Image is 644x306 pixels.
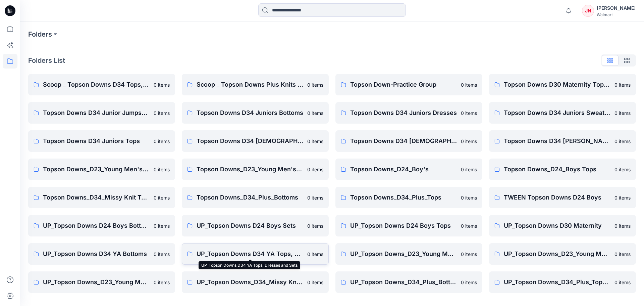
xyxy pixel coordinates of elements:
[597,12,636,17] div: Walmart
[614,81,631,88] p: 0 items
[154,251,170,258] p: 0 items
[489,271,636,293] a: UP_Topson Downs_D34_Plus_Tops Sweaters Dresses0 items
[28,159,175,180] a: Topson Downs_D23_Young Men's Bottoms0 items
[28,215,175,236] a: UP_Topson Downs D24 Boys Bottoms0 items
[504,193,610,202] p: TWEEN Topson Downs D24 Boys
[28,55,65,65] p: Folders List
[197,249,303,259] p: UP_Topson Downs D34 YA Tops, Dresses and Sets
[350,136,457,146] p: Topson Downs D34 [DEMOGRAPHIC_DATA] Woven Tops
[43,165,150,174] p: Topson Downs_D23_Young Men's Bottoms
[461,81,477,88] p: 0 items
[182,271,329,293] a: UP_Topson Downs_D34_Missy Knit Tops0 items
[154,279,170,286] p: 0 items
[461,194,477,201] p: 0 items
[504,108,610,118] p: Topson Downs D34 Juniors Sweaters
[307,279,323,286] p: 0 items
[28,30,52,39] a: Folders
[307,194,323,201] p: 0 items
[504,80,610,89] p: Topson Downs D30 Maternity Tops/Bottoms
[350,165,457,174] p: Topson Downs_D24_Boy's
[182,243,329,265] a: UP_Topson Downs D34 YA Tops, Dresses and Sets0 items
[350,80,457,89] p: Topson Down-Practice Group
[182,215,329,236] a: UP_Topson Downs D24 Boys Sets0 items
[489,130,636,152] a: Topson Downs D34 [PERSON_NAME]0 items
[154,194,170,201] p: 0 items
[504,249,610,259] p: UP_Topson Downs_D23_Young Men's Outerwear
[28,187,175,208] a: Topson Downs_D34_Missy Knit Tops0 items
[307,138,323,145] p: 0 items
[154,110,170,117] p: 0 items
[28,74,175,95] a: Scoop _ Topson Downs D34 Tops, Dresses and Sets0 items
[614,222,631,229] p: 0 items
[614,166,631,173] p: 0 items
[350,277,457,287] p: UP_Topson Downs_D34_Plus_Bottoms
[335,102,482,124] a: Topson Downs D34 Juniors Dresses0 items
[154,138,170,145] p: 0 items
[461,279,477,286] p: 0 items
[335,271,482,293] a: UP_Topson Downs_D34_Plus_Bottoms0 items
[182,130,329,152] a: Topson Downs D34 [DEMOGRAPHIC_DATA] Dresses0 items
[307,166,323,173] p: 0 items
[350,108,457,118] p: Topson Downs D34 Juniors Dresses
[504,165,610,174] p: Topson Downs_D24_Boys Tops
[182,187,329,208] a: Topson Downs_D34_Plus_Bottoms0 items
[43,277,150,287] p: UP_Topson Downs_D23_Young Men's Tops
[504,136,610,146] p: Topson Downs D34 [PERSON_NAME]
[28,271,175,293] a: UP_Topson Downs_D23_Young Men's Tops0 items
[307,110,323,117] p: 0 items
[597,4,636,12] div: [PERSON_NAME]
[197,108,303,118] p: Topson Downs D34 Juniors Bottoms
[182,74,329,95] a: Scoop _ Topson Downs Plus Knits / Woven0 items
[307,81,323,88] p: 0 items
[489,74,636,95] a: Topson Downs D30 Maternity Tops/Bottoms0 items
[43,80,150,89] p: Scoop _ Topson Downs D34 Tops, Dresses and Sets
[197,193,303,202] p: Topson Downs_D34_Plus_Bottoms
[489,243,636,265] a: UP_Topson Downs_D23_Young Men's Outerwear0 items
[461,222,477,229] p: 0 items
[614,110,631,117] p: 0 items
[154,81,170,88] p: 0 items
[350,193,457,202] p: Topson Downs_D34_Plus_Tops
[197,136,303,146] p: Topson Downs D34 [DEMOGRAPHIC_DATA] Dresses
[461,110,477,117] p: 0 items
[614,194,631,201] p: 0 items
[461,138,477,145] p: 0 items
[335,130,482,152] a: Topson Downs D34 [DEMOGRAPHIC_DATA] Woven Tops0 items
[43,136,150,146] p: Topson Downs D34 Juniors Tops
[197,80,303,89] p: Scoop _ Topson Downs Plus Knits / Woven
[28,130,175,152] a: Topson Downs D34 Juniors Tops0 items
[307,222,323,229] p: 0 items
[197,165,303,174] p: Topson Downs_D23_Young Men's Tops
[489,159,636,180] a: Topson Downs_D24_Boys Tops0 items
[28,243,175,265] a: UP_Topson Downs D34 YA Bottoms0 items
[489,102,636,124] a: Topson Downs D34 Juniors Sweaters0 items
[43,193,150,202] p: Topson Downs_D34_Missy Knit Tops
[614,251,631,258] p: 0 items
[197,277,303,287] p: UP_Topson Downs_D34_Missy Knit Tops
[43,221,150,230] p: UP_Topson Downs D24 Boys Bottoms
[197,221,303,230] p: UP_Topson Downs D24 Boys Sets
[43,249,150,259] p: UP_Topson Downs D34 YA Bottoms
[182,159,329,180] a: Topson Downs_D23_Young Men's Tops0 items
[504,221,610,230] p: UP_Topson Downs D30 Maternity
[335,187,482,208] a: Topson Downs_D34_Plus_Tops0 items
[504,277,610,287] p: UP_Topson Downs_D34_Plus_Tops Sweaters Dresses
[461,166,477,173] p: 0 items
[489,215,636,236] a: UP_Topson Downs D30 Maternity0 items
[182,102,329,124] a: Topson Downs D34 Juniors Bottoms0 items
[582,5,594,17] div: JN
[335,215,482,236] a: UP_Topson Downs D24 Boys Tops0 items
[489,187,636,208] a: TWEEN Topson Downs D24 Boys0 items
[350,221,457,230] p: UP_Topson Downs D24 Boys Tops
[335,74,482,95] a: Topson Down-Practice Group0 items
[154,222,170,229] p: 0 items
[43,108,150,118] p: Topson Downs D34 Junior Jumpsuits & Rompers
[614,138,631,145] p: 0 items
[614,279,631,286] p: 0 items
[154,166,170,173] p: 0 items
[335,243,482,265] a: UP_Topson Downs_D23_Young Men's Bottoms0 items
[335,159,482,180] a: Topson Downs_D24_Boy's0 items
[461,251,477,258] p: 0 items
[350,249,457,259] p: UP_Topson Downs_D23_Young Men's Bottoms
